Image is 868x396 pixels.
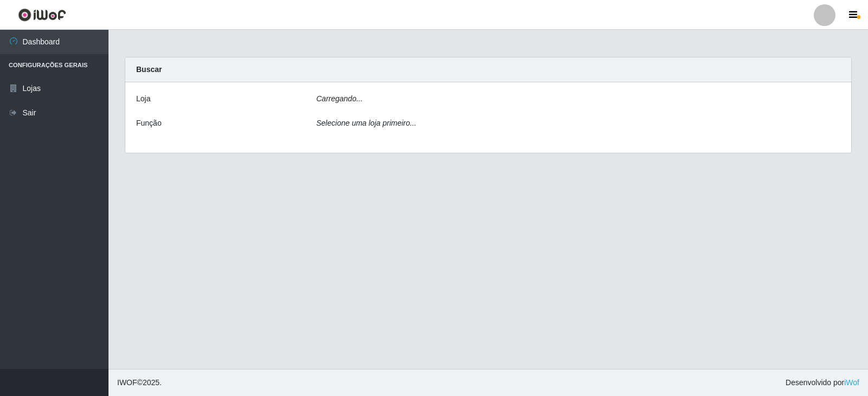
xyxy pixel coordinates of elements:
[136,93,150,105] label: Loja
[18,8,66,22] img: CoreUI Logo
[316,119,416,127] i: Selecione uma loja primeiro...
[117,378,137,387] span: IWOF
[316,94,363,103] i: Carregando...
[136,118,162,129] label: Função
[136,65,162,74] strong: Buscar
[844,378,859,387] a: iWof
[117,377,162,388] span: © 2025 .
[786,377,859,388] span: Desenvolvido por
